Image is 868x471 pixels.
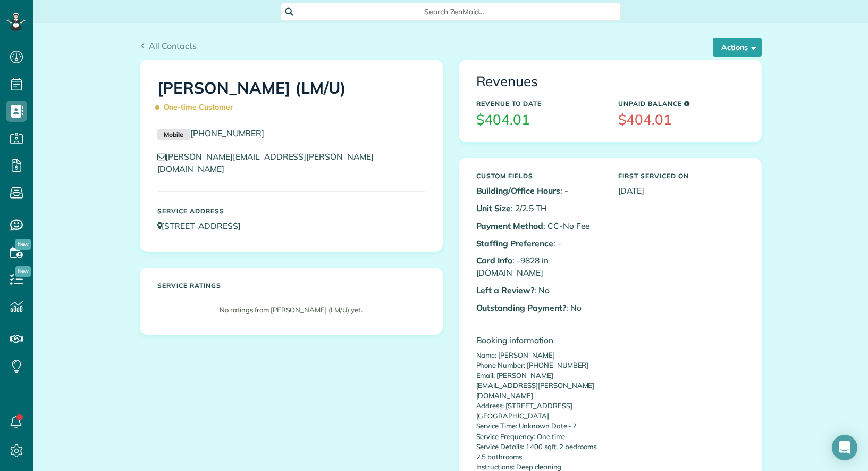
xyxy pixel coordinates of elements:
h5: Custom Fields [476,172,602,179]
a: [PERSON_NAME][EMAIL_ADDRESS][PERSON_NAME][DOMAIN_NAME] [157,151,374,174]
p: : No [476,302,602,314]
span: All Contacts [149,40,197,51]
p: [DATE] [618,185,744,197]
h5: Unpaid Balance [618,100,744,107]
h5: Service ratings [157,282,425,289]
a: All Contacts [140,39,197,52]
h5: First Serviced On [618,172,744,179]
b: Outstanding Payment? [476,302,566,313]
p: : CC-No Fee [476,220,602,232]
p: : - [476,185,602,197]
div: Open Intercom Messenger [832,435,857,460]
h4: Booking information [476,336,602,345]
b: Unit Size [476,203,511,213]
b: Staffing Preference [476,238,553,249]
button: Actions [713,38,762,57]
p: : - [476,237,602,250]
h3: $404.01 [618,112,744,128]
p: : No [476,284,602,296]
p: No ratings from [PERSON_NAME] (LM/U) yet. [163,305,420,315]
h3: $404.01 [476,112,602,128]
a: Mobile[PHONE_NUMBER] [157,128,265,138]
span: One-time Customer [157,98,238,117]
h1: [PERSON_NAME] (LM/U) [157,79,425,117]
b: Card Info [476,255,513,266]
span: New [15,266,31,277]
b: Left a Review? [476,285,534,295]
p: : -9828 in [DOMAIN_NAME] [476,254,602,279]
b: Building/Office Hours [476,185,560,196]
h5: Service Address [157,208,425,214]
p: : 2/2.5 TH [476,202,602,214]
h5: Revenue to Date [476,100,602,107]
span: New [15,239,31,250]
b: Payment Method [476,220,543,231]
h3: Revenues [476,74,744,89]
a: [STREET_ADDRESS] [157,220,251,231]
small: Mobile [157,129,190,141]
